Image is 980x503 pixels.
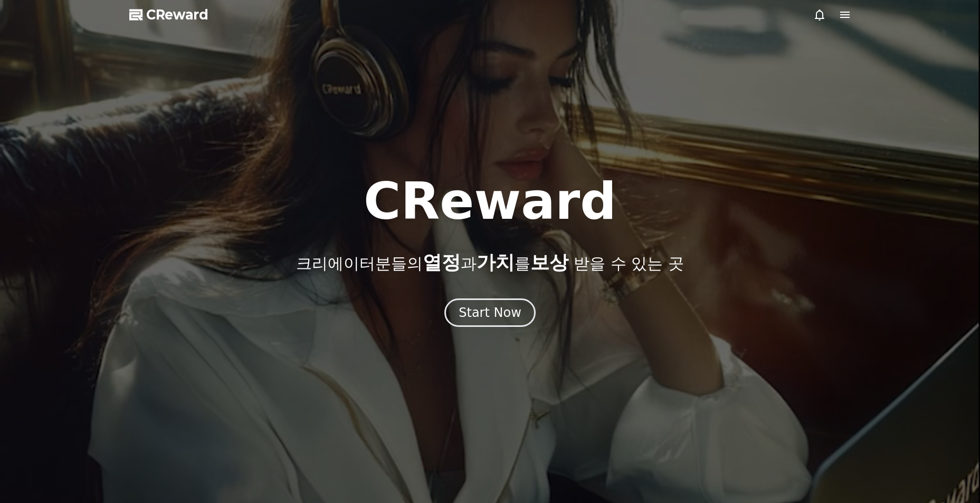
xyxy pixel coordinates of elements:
[423,252,461,273] span: 열정
[296,252,683,273] p: 크리에이터분들의 과 를 받을 수 있는 곳
[444,309,536,319] a: Start Now
[477,252,515,273] span: 가치
[364,176,616,227] h1: CReward
[146,6,208,23] span: CReward
[129,6,208,23] a: CReward
[444,298,536,327] button: Start Now
[459,304,521,321] div: Start Now
[530,252,568,273] span: 보상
